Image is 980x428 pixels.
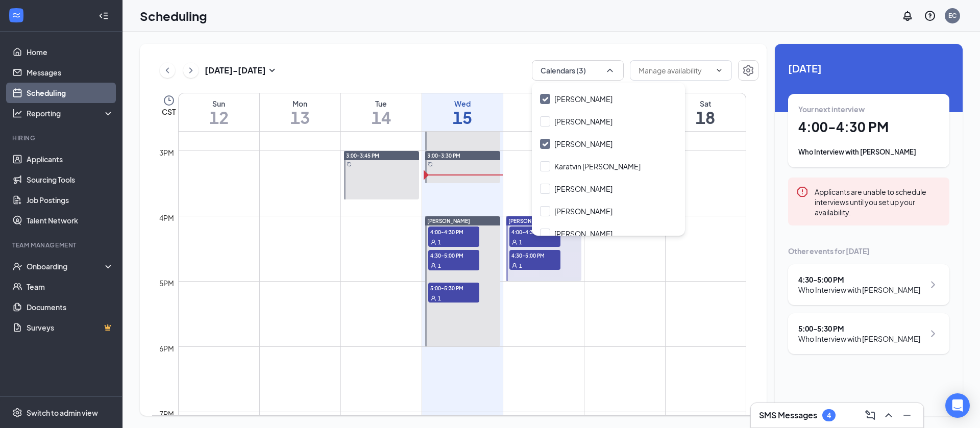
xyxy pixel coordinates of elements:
[341,98,422,109] div: Tue
[186,64,196,77] svg: ChevronRight
[27,408,98,418] div: Switch to admin view
[798,104,939,114] div: Your next interview
[639,65,711,76] input: Manage availability
[503,109,584,126] h1: 16
[862,407,878,423] button: ComposeMessage
[438,239,441,246] span: 1
[948,11,957,20] div: EC
[509,226,560,237] span: 4:00-4:30 PM
[27,62,114,83] a: Messages
[815,186,941,217] div: Applicants are unable to schedule interviews until you set up your availability.
[605,65,615,75] svg: ChevronUp
[341,93,422,131] a: October 14, 2025
[428,162,433,167] svg: Sync
[503,98,584,109] div: Thu
[715,66,723,74] svg: ChevronDown
[140,7,207,24] h1: Scheduling
[347,162,352,167] svg: Sync
[160,63,175,78] button: ChevronLeft
[163,94,175,107] svg: Clock
[27,169,114,190] a: Sourcing Tools
[27,276,114,297] a: Team
[864,409,876,421] svg: ComposeMessage
[427,152,460,159] span: 3:00-3:30 PM
[179,98,259,109] div: Sun
[12,108,22,118] svg: Analysis
[179,109,259,126] h1: 12
[788,246,949,256] div: Other events for [DATE]
[157,147,176,158] div: 3pm
[341,109,422,126] h1: 14
[438,295,441,302] span: 1
[428,226,479,237] span: 4:00-4:30 PM
[27,149,114,169] a: Applicants
[899,407,915,423] button: Minimize
[798,147,939,157] div: Who Interview with [PERSON_NAME]
[438,262,441,269] span: 1
[666,93,746,131] a: October 18, 2025
[179,93,259,131] a: October 12, 2025
[12,241,112,249] div: Team Management
[519,262,522,269] span: 1
[511,239,518,245] svg: User
[509,250,560,260] span: 4:30-5:00 PM
[883,409,895,421] svg: ChevronUp
[162,64,173,77] svg: ChevronLeft
[205,65,266,76] h3: [DATE] - [DATE]
[260,93,340,131] a: October 13, 2025
[798,285,920,295] div: Who Interview with [PERSON_NAME]
[798,323,920,334] div: 5:00 - 5:30 PM
[260,98,340,109] div: Mon
[27,210,114,231] a: Talent Network
[260,109,340,126] h1: 13
[666,98,746,109] div: Sat
[157,278,176,289] div: 5pm
[422,98,503,109] div: Wed
[430,239,436,245] svg: User
[157,212,176,223] div: 4pm
[742,64,754,77] svg: Settings
[183,63,199,78] button: ChevronRight
[99,11,109,21] svg: Collapse
[666,109,746,126] h1: 18
[27,261,105,271] div: Onboarding
[266,64,278,77] svg: SmallChevronDown
[532,60,624,81] button: Calendars (3)ChevronUp
[827,411,831,420] div: 4
[157,343,176,354] div: 6pm
[427,218,470,224] span: [PERSON_NAME]
[901,10,914,22] svg: Notifications
[12,134,112,142] div: Hiring
[12,408,22,418] svg: Settings
[12,261,22,271] svg: UserCheck
[27,297,114,317] a: Documents
[422,109,503,126] h1: 15
[346,152,379,159] span: 3:00-3:45 PM
[788,60,949,76] span: [DATE]
[759,410,817,421] h3: SMS Messages
[927,328,939,340] svg: ChevronRight
[503,93,584,131] a: October 16, 2025
[157,408,176,419] div: 7pm
[511,263,518,269] svg: User
[27,108,114,118] div: Reporting
[27,42,114,62] a: Home
[798,274,920,285] div: 4:30 - 5:00 PM
[924,10,936,22] svg: QuestionInfo
[798,334,920,344] div: Who Interview with [PERSON_NAME]
[798,118,939,136] h1: 4:00 - 4:30 PM
[796,186,808,198] svg: Error
[162,107,176,117] span: CST
[428,283,479,293] span: 5:00-5:30 PM
[738,60,758,81] button: Settings
[27,317,114,338] a: SurveysCrown
[430,295,436,301] svg: User
[508,218,551,224] span: [PERSON_NAME]
[945,393,970,418] div: Open Intercom Messenger
[927,279,939,291] svg: ChevronRight
[27,83,114,103] a: Scheduling
[422,93,503,131] a: October 15, 2025
[519,239,522,246] span: 1
[901,409,913,421] svg: Minimize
